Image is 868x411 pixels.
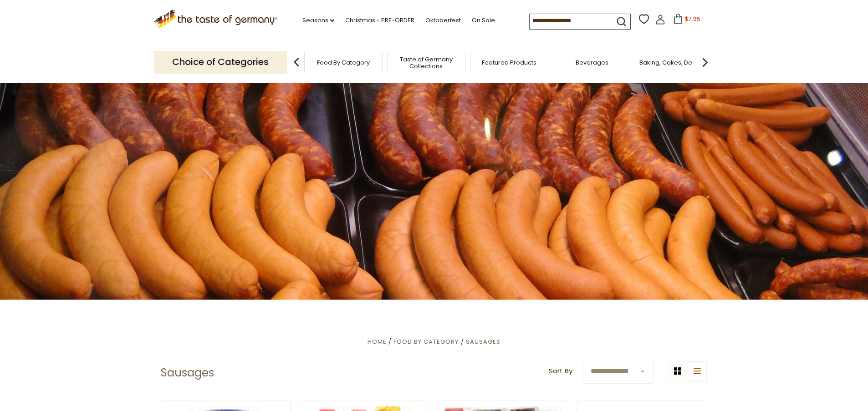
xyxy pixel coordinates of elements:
img: previous arrow [287,53,306,71]
img: next arrow [696,53,714,71]
p: Choice of Categories [154,51,287,73]
a: Food By Category [393,337,459,346]
a: Beverages [576,59,608,66]
a: Food By Category [317,59,370,66]
h1: Sausages [161,366,214,380]
a: Taste of Germany Collections [390,56,463,70]
a: Christmas - PRE-ORDER [345,15,414,25]
a: Sausages [466,337,500,346]
button: $7.95 [667,14,706,27]
a: Seasons [302,15,334,25]
a: Featured Products [482,59,536,66]
a: Oktoberfest [425,15,461,25]
label: Sort By: [549,366,574,377]
a: On Sale [472,15,495,25]
a: Home [368,337,387,346]
a: Baking, Cakes, Desserts [639,59,710,66]
span: $7.95 [685,15,700,23]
